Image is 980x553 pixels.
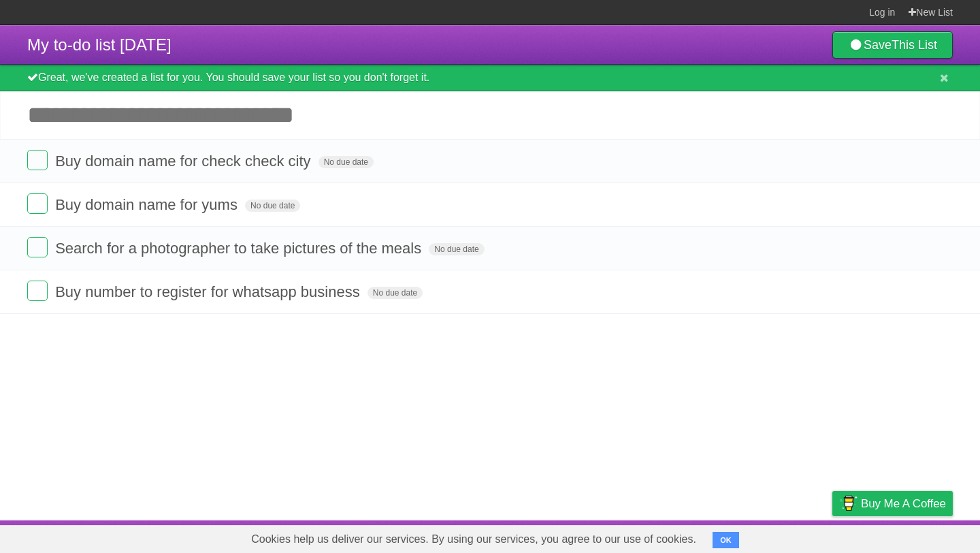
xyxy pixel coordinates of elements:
[651,524,680,550] a: About
[713,532,739,548] button: OK
[768,524,798,550] a: Terms
[245,200,300,212] span: No due date
[429,243,484,255] span: No due date
[815,524,850,550] a: Privacy
[832,491,953,516] a: Buy me a coffee
[27,150,48,170] label: Done
[55,196,241,213] span: Buy domain name for yums
[832,31,953,59] a: SaveThis List
[27,237,48,257] label: Done
[696,524,751,550] a: Developers
[867,524,953,550] a: Suggest a feature
[839,492,857,515] img: Buy me a coffee
[27,281,48,301] label: Done
[55,240,425,257] span: Search for a photographer to take pictures of the meals
[318,156,374,168] span: No due date
[861,492,946,516] span: Buy me a coffee
[55,153,314,170] span: Buy domain name for check check city
[27,35,171,54] span: My to-do list [DATE]
[367,287,423,299] span: No due date
[892,38,937,52] b: This List
[55,283,363,300] span: Buy number to register for whatsapp business
[27,193,48,214] label: Done
[238,526,710,553] span: Cookies help us deliver our services. By using our services, you agree to our use of cookies.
